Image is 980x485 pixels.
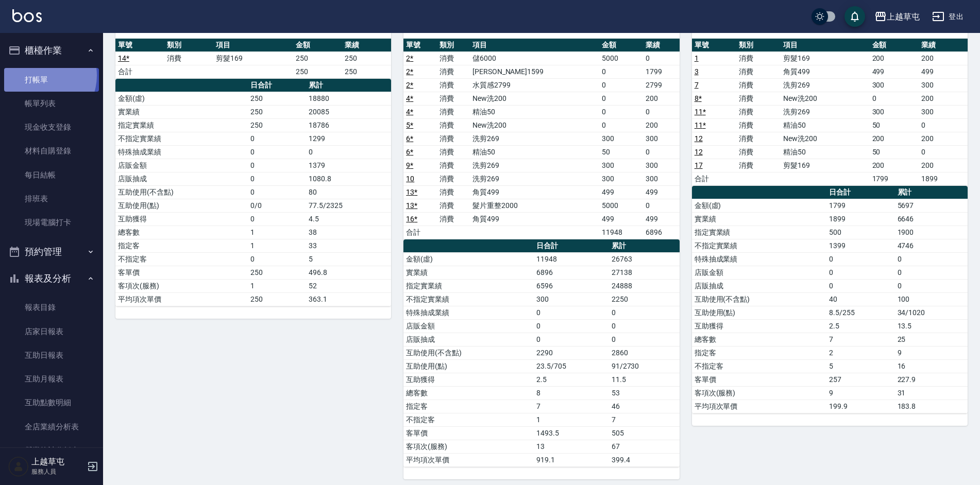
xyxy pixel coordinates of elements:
td: 20085 [306,105,391,118]
a: 12 [695,148,703,156]
td: 消費 [736,51,781,65]
td: 0 [248,212,306,226]
button: 上越草屯 [870,6,924,27]
td: 髮片重整2000 [470,199,599,212]
td: 200 [870,51,919,65]
a: 17 [695,161,703,169]
td: 指定客 [115,239,248,252]
td: 剪髮169 [781,51,869,65]
td: 9 [895,346,968,359]
td: 2860 [609,346,680,359]
td: 250 [293,65,342,78]
td: 100 [895,292,968,306]
td: 11.5 [609,373,680,386]
td: 0/0 [248,199,306,212]
td: 消費 [437,105,470,118]
a: 1 [695,54,699,62]
td: 2 [826,346,895,359]
td: 50 [870,118,919,132]
th: 業績 [342,39,391,52]
th: 單號 [403,39,436,52]
td: 0 [870,92,919,105]
td: 0 [895,279,968,292]
button: 登出 [928,7,968,26]
td: 精油50 [781,118,869,132]
td: 250 [248,105,306,118]
td: 1299 [306,132,391,145]
td: 實業績 [115,105,248,118]
td: 店販金額 [403,319,534,333]
td: 200 [919,51,968,65]
td: 1799 [870,172,919,185]
td: 指定實業績 [115,118,248,132]
td: 總客數 [403,386,534,400]
td: 0 [599,118,643,132]
th: 日合計 [534,239,609,253]
td: 499 [870,65,919,78]
td: 消費 [437,92,470,105]
td: 消費 [437,78,470,92]
td: 平均項次單價 [692,400,826,413]
td: 剪髮169 [781,159,869,172]
td: 2799 [643,78,680,92]
td: 0 [534,319,609,333]
td: 0 [306,145,391,159]
td: 互助使用(不含點) [403,346,534,359]
td: 0 [609,319,680,333]
td: 0 [609,306,680,319]
a: 每日結帳 [4,163,99,187]
td: 300 [643,172,680,185]
td: 0 [248,159,306,172]
td: 6596 [534,279,609,292]
td: 角質499 [470,212,599,226]
td: 505 [609,426,680,440]
td: 消費 [437,199,470,212]
td: 總客數 [692,333,826,346]
td: 互助使用(點) [692,306,826,319]
td: 7 [534,400,609,413]
td: 消費 [437,132,470,145]
td: 1 [248,226,306,239]
td: 257 [826,373,895,386]
a: 現金收支登錄 [4,115,99,139]
td: 300 [643,132,680,145]
th: 單號 [115,39,164,52]
td: 34/1020 [895,306,968,319]
td: 消費 [736,145,781,159]
p: 服務人員 [31,467,84,476]
td: 金額(虛) [115,92,248,105]
td: 2.5 [826,319,895,333]
td: 洗剪269 [470,159,599,172]
table: a dense table [115,39,391,79]
td: 50 [870,145,919,159]
td: 0 [826,252,895,266]
td: 消費 [437,51,470,65]
th: 累計 [895,186,968,199]
td: 客單價 [692,373,826,386]
td: 300 [534,292,609,306]
td: 363.1 [306,292,391,306]
a: 互助點數明細 [4,391,99,414]
td: 特殊抽成業績 [692,252,826,266]
td: 11948 [599,226,643,239]
td: 1899 [919,172,968,185]
td: 金額(虛) [692,199,826,212]
td: 40 [826,292,895,306]
td: 合計 [692,172,736,185]
a: 報表目錄 [4,296,99,319]
td: 特殊抽成業績 [403,306,534,319]
td: 消費 [437,172,470,185]
td: 0 [534,306,609,319]
button: 預約管理 [4,238,99,265]
th: 類別 [437,39,470,52]
td: 店販抽成 [403,333,534,346]
td: 0 [826,279,895,292]
td: 5697 [895,199,968,212]
td: 消費 [736,65,781,78]
a: 店家日報表 [4,320,99,343]
td: 指定實業績 [692,226,826,239]
td: New洗200 [470,92,599,105]
table: a dense table [403,39,679,239]
td: 消費 [437,145,470,159]
td: 0 [895,266,968,279]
